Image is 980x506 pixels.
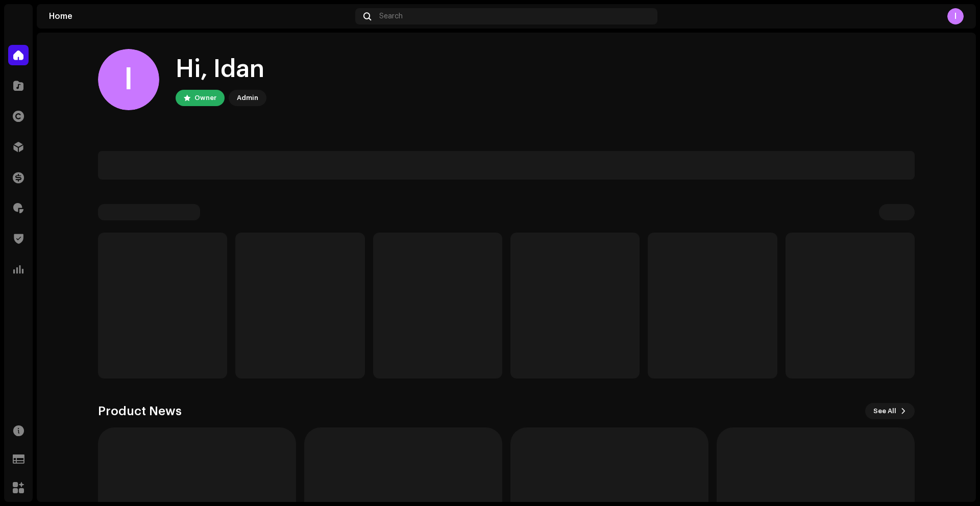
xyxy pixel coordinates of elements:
div: I [98,49,159,110]
div: Home [49,12,351,20]
h3: Product News [98,403,182,419]
button: See All [865,403,915,419]
div: Hi, Idan [176,53,266,86]
div: I [947,8,964,24]
span: Search [379,12,403,20]
div: Admin [237,92,258,104]
span: See All [873,401,896,421]
div: Owner [194,92,216,104]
